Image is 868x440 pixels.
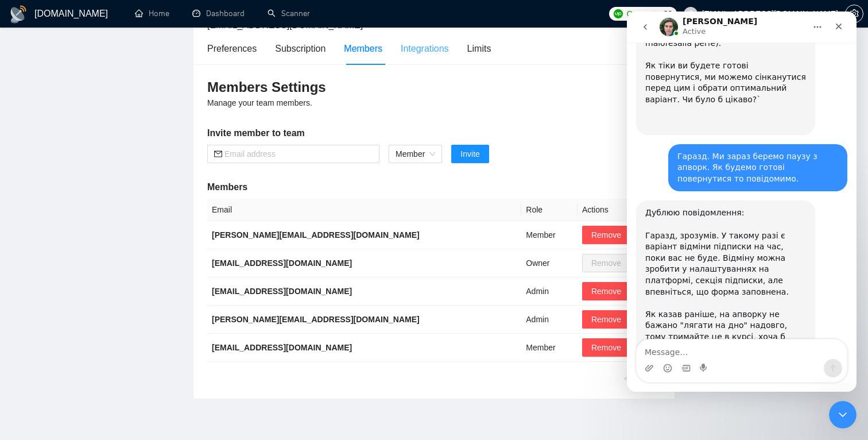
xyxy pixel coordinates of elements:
td: Owner [521,249,578,277]
img: logo [9,5,28,24]
th: Actions [578,199,661,221]
span: [EMAIL_ADDRESS][DOMAIN_NAME] [207,20,363,30]
span: Remove [591,229,621,241]
div: Preferences [207,41,257,56]
td: Admin [521,306,578,334]
b: [EMAIL_ADDRESS][DOMAIN_NAME] [212,343,352,352]
button: left [619,371,633,385]
h5: Invite member to team [207,126,661,140]
img: upwork-logo.png [614,9,623,18]
button: setting [845,5,863,23]
span: user [687,10,695,18]
h3: Members Settings [207,78,661,97]
a: homeHome [135,9,169,18]
iframe: Intercom live chat [627,11,857,392]
td: Member [521,334,578,362]
button: Upload attachment [18,352,27,361]
span: Connects: [626,7,661,20]
th: Role [521,199,578,221]
div: Integrations [401,41,449,56]
iframe: Intercom live chat [829,401,857,429]
li: Previous Page [619,371,633,385]
span: Member [396,145,435,163]
span: Invite [460,148,479,160]
button: Remove [582,226,630,244]
span: Remove [591,285,621,298]
span: left [623,375,630,382]
button: Invite [451,145,489,163]
a: dashboardDashboard [192,9,245,18]
div: Дублюю повідомлення: Гаразд, зрозумів. У такому разі є варіант відміни підписки на час, поки вас ... [18,196,179,410]
td: Member [521,221,578,249]
button: Remove [582,338,630,357]
input: Email address [224,148,373,160]
button: Start recording [73,352,82,361]
a: searchScanner [268,9,310,18]
textarea: Message… [10,328,220,348]
b: [EMAIL_ADDRESS][DOMAIN_NAME] [212,258,352,268]
span: setting [846,9,863,18]
button: Remove [582,310,630,329]
div: Subscription [275,41,325,56]
div: Limits [467,41,491,56]
b: [PERSON_NAME][EMAIL_ADDRESS][DOMAIN_NAME] [212,230,420,240]
span: Remove [591,313,621,326]
h5: Members [207,180,661,194]
span: Remove [591,341,621,354]
div: Members [344,41,382,56]
a: setting [845,9,863,18]
b: [EMAIL_ADDRESS][DOMAIN_NAME] [212,287,352,296]
button: Remove [582,282,630,300]
span: mail [214,150,222,158]
span: 82 [664,7,672,20]
td: Admin [521,277,578,306]
b: [PERSON_NAME][EMAIL_ADDRESS][DOMAIN_NAME] [212,315,420,324]
button: Emoji picker [36,352,45,361]
div: Дублюю повідомлення:Гаразд, зрозумів. У такому разі є варіант відміни підписки на час, поки вас н... [9,189,188,416]
button: Gif picker [55,352,64,361]
th: Email [207,199,521,221]
span: Manage your team members. [207,98,312,107]
button: Send a message… [197,348,215,366]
